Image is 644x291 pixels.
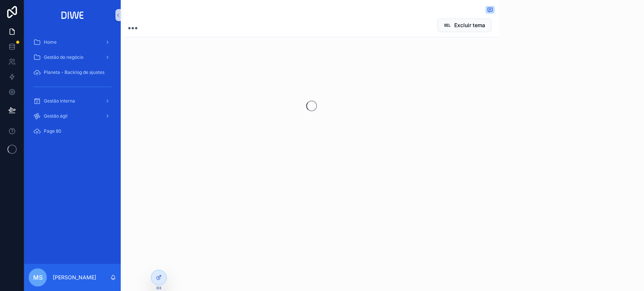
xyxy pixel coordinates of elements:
[44,128,61,134] span: Page 80
[29,35,116,49] a: Home
[44,113,68,119] span: Gestão ágil
[437,18,492,32] button: Excluir tema
[29,94,116,108] a: Gestão interna
[29,66,116,79] a: Planeta - Backlog de ajustes
[33,273,43,282] span: MS
[24,30,121,148] div: scrollable content
[53,274,96,281] p: [PERSON_NAME]
[44,98,75,104] span: Gestão interna
[454,21,485,29] span: Excluir tema
[44,39,57,45] span: Home
[29,109,116,123] a: Gestão ágil
[44,54,83,60] span: Gestão do negócio
[44,69,105,75] span: Planeta - Backlog de ajustes
[29,124,116,138] a: Page 80
[29,51,116,64] a: Gestão do negócio
[59,9,86,21] img: App logo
